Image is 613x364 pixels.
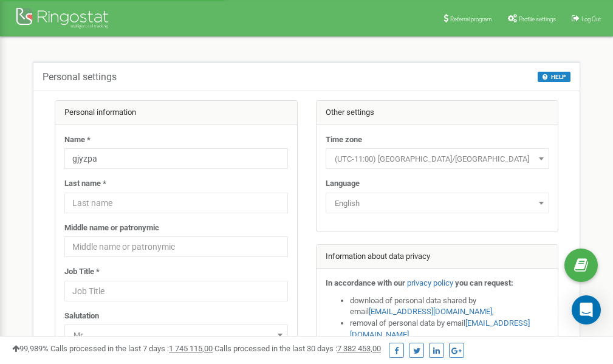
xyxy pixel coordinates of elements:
input: Middle name or patronymic [64,236,288,257]
span: English [330,195,545,212]
span: English [326,193,549,213]
strong: you can request: [455,278,513,287]
a: privacy policy [407,278,453,287]
span: 99,989% [12,344,49,353]
span: Calls processed in the last 7 days : [50,344,213,353]
span: Calls processed in the last 30 days : [214,344,381,353]
input: Job Title [64,281,288,301]
label: Job Title * [64,266,100,278]
label: Last name * [64,178,106,190]
span: (UTC-11:00) Pacific/Midway [330,151,545,168]
strong: In accordance with our [326,278,405,287]
label: Time zone [326,134,362,146]
label: Language [326,178,360,190]
span: Log Out [581,16,601,22]
u: 7 382 453,00 [337,344,381,353]
li: removal of personal data by email , [350,318,549,340]
input: Last name [64,193,288,213]
div: Open Intercom Messenger [572,295,601,325]
div: Information about data privacy [317,245,558,269]
div: Personal information [55,101,297,125]
span: Profile settings [519,16,556,22]
button: HELP [538,72,570,82]
label: Name * [64,134,91,146]
span: Mr. [69,327,284,344]
div: Other settings [317,101,558,125]
li: download of personal data shared by email , [350,295,549,318]
span: Referral program [450,16,492,22]
h5: Personal settings [43,72,117,83]
label: Salutation [64,311,99,322]
a: [EMAIL_ADDRESS][DOMAIN_NAME] [369,307,492,316]
u: 1 745 115,00 [169,344,213,353]
label: Middle name or patronymic [64,222,159,234]
span: Mr. [64,325,288,345]
input: Name [64,148,288,169]
span: (UTC-11:00) Pacific/Midway [326,148,549,169]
